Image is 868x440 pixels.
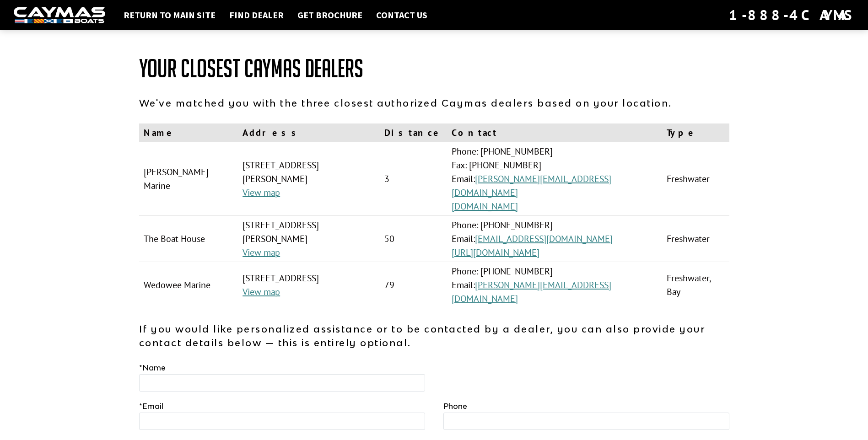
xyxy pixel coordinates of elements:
td: Freshwater, Bay [662,262,729,308]
td: 79 [380,262,447,308]
th: Contact [447,123,662,142]
a: View map [243,247,280,258]
a: Return to main site [119,9,220,21]
h1: Your Closest Caymas Dealers [139,55,729,82]
td: Phone: [PHONE_NUMBER] Email: [447,216,662,262]
td: Freshwater [662,216,729,262]
a: [PERSON_NAME][EMAIL_ADDRESS][DOMAIN_NAME] [452,279,611,305]
td: The Boat House [139,216,238,262]
a: View map [243,286,280,298]
a: [DOMAIN_NAME] [452,200,518,212]
th: Name [139,123,238,142]
td: Freshwater [662,142,729,216]
th: Distance [380,123,447,142]
a: Contact Us [372,9,432,21]
label: Email [139,401,163,412]
th: Type [662,123,729,142]
p: We've matched you with the three closest authorized Caymas dealers based on your location. [139,96,729,110]
label: Name [139,362,166,373]
a: [PERSON_NAME][EMAIL_ADDRESS][DOMAIN_NAME] [452,173,611,199]
td: [PERSON_NAME] Marine [139,142,238,216]
td: [STREET_ADDRESS][PERSON_NAME] [238,216,380,262]
a: [EMAIL_ADDRESS][DOMAIN_NAME] [475,233,613,245]
a: Get Brochure [293,9,367,21]
td: Wedowee Marine [139,262,238,308]
td: [STREET_ADDRESS][PERSON_NAME] [238,142,380,216]
td: [STREET_ADDRESS] [238,262,380,308]
a: [URL][DOMAIN_NAME] [452,247,539,258]
a: Find Dealer [225,9,288,21]
th: Address [238,123,380,142]
label: Phone [443,401,467,412]
div: 1-888-4CAYMAS [729,5,854,25]
p: If you would like personalized assistance or to be contacted by a dealer, you can also provide yo... [139,322,729,349]
td: Phone: [PHONE_NUMBER] Fax: [PHONE_NUMBER] Email: [447,142,662,216]
img: white-logo-c9c8dbefe5ff5ceceb0f0178aa75bf4bb51f6bca0971e226c86eb53dfe498488.png [14,7,105,24]
td: 3 [380,142,447,216]
td: Phone: [PHONE_NUMBER] Email: [447,262,662,308]
a: View map [243,187,280,199]
td: 50 [380,216,447,262]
